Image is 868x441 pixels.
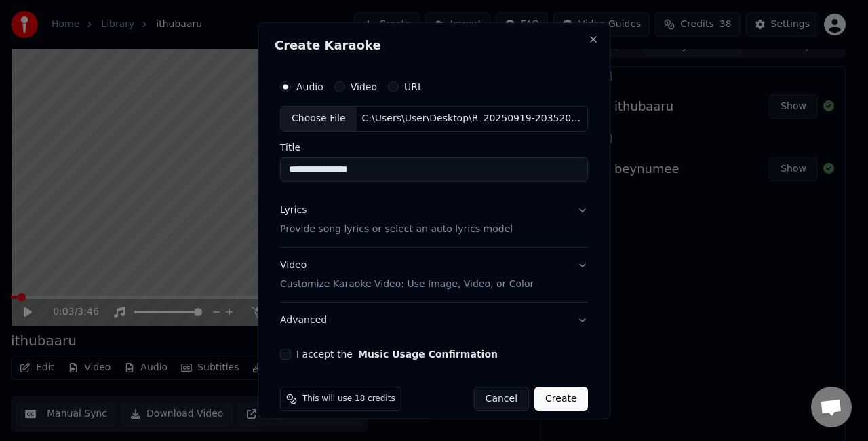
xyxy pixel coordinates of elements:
[280,203,307,216] div: Lyrics
[296,82,323,92] label: Audio
[358,349,498,358] button: I accept the
[275,39,593,52] h2: Create Karaoke
[351,82,377,92] label: Video
[280,222,513,235] p: Provide song lyrics or select an auto lyrics model
[474,386,529,410] button: Cancel
[280,258,534,290] div: Video
[280,302,588,337] button: Advanced
[296,349,498,358] label: I accept the
[302,393,395,404] span: This will use 18 credits
[534,386,588,410] button: Create
[280,192,588,246] button: LyricsProvide song lyrics or select an auto lyrics model
[357,112,587,126] div: C:\Users\User\Desktop\R_20250919-203520.wav
[280,277,534,290] p: Customize Karaoke Video: Use Image, Video, or Color
[280,142,588,151] label: Title
[404,82,423,92] label: URL
[281,107,357,131] div: Choose File
[280,247,588,301] button: VideoCustomize Karaoke Video: Use Image, Video, or Color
